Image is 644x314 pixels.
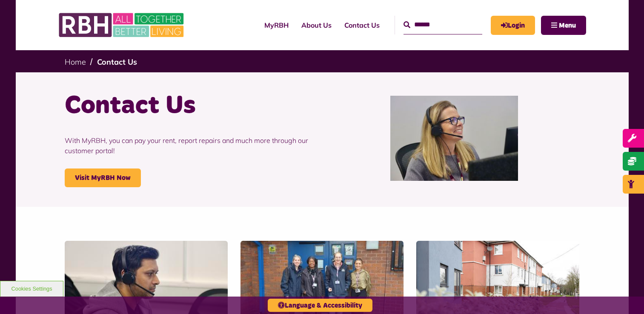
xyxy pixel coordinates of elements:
p: With MyRBH, you can pay your rent, report repairs and much more through our customer portal! [65,123,316,168]
a: MyRBH [491,16,535,35]
iframe: Netcall Web Assistant for live chat [606,276,644,314]
a: About Us [295,14,338,37]
img: Contact Centre February 2024 (1) [390,96,518,181]
span: Menu [559,22,576,29]
img: RBH [58,9,186,42]
a: Home [65,57,86,67]
button: Navigation [541,16,586,35]
button: Language & Accessibility [268,299,372,312]
a: Contact Us [338,14,386,37]
a: Visit MyRBH Now [65,168,141,187]
a: MyRBH [258,14,295,37]
h1: Contact Us [65,89,316,123]
a: Contact Us [97,57,137,67]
